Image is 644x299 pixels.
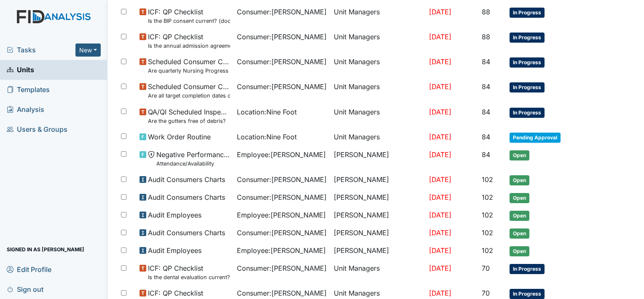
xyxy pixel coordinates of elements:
[237,245,326,256] span: Employee : [PERSON_NAME]
[429,108,451,116] span: [DATE]
[429,211,451,219] span: [DATE]
[482,8,490,16] span: 88
[429,175,451,184] span: [DATE]
[7,123,67,136] span: Users & Groups
[148,228,225,238] span: Audit Consumers Charts
[148,67,230,75] small: Are quarterly Nursing Progress Notes/Visual Assessments completed by the end of the month followi...
[330,3,426,28] td: Unit Managers
[148,32,230,50] span: ICF: QP Checklist Is the annual admission agreement current? (document the date in the comment se...
[510,264,545,274] span: In Progress
[482,57,490,66] span: 84
[330,28,426,53] td: Unit Managers
[7,103,44,116] span: Analysis
[482,264,490,272] span: 70
[148,107,230,125] span: QA/QI Scheduled Inspection Are the gutters free of debris?
[330,207,426,224] td: [PERSON_NAME]
[330,78,426,103] td: Unit Managers
[156,149,230,168] span: Negative Performance Review Attendance/Availability
[148,132,211,142] span: Work Order Routine
[148,192,225,202] span: Audit Consumers Charts
[510,246,529,256] span: Open
[237,263,327,273] span: Consumer : [PERSON_NAME]
[7,243,84,256] span: Signed in as [PERSON_NAME]
[148,273,230,281] small: Is the dental evaluation current? (document the date, oral rating, and goal # if needed in the co...
[330,260,426,285] td: Unit Managers
[7,63,34,76] span: Units
[429,228,451,237] span: [DATE]
[429,193,451,201] span: [DATE]
[148,174,225,185] span: Audit Consumers Charts
[482,193,493,201] span: 102
[330,103,426,128] td: Unit Managers
[75,43,101,57] button: New
[237,210,326,220] span: Employee : [PERSON_NAME]
[330,128,426,146] td: Unit Managers
[237,57,327,67] span: Consumer : [PERSON_NAME]
[510,108,545,118] span: In Progress
[237,228,327,238] span: Consumer : [PERSON_NAME]
[7,283,43,296] span: Sign out
[148,245,201,256] span: Audit Employees
[510,33,545,43] span: In Progress
[429,57,451,66] span: [DATE]
[429,8,451,16] span: [DATE]
[330,242,426,260] td: [PERSON_NAME]
[482,246,493,255] span: 102
[7,263,51,276] span: Edit Profile
[482,108,490,116] span: 84
[148,42,230,50] small: Is the annual admission agreement current? (document the date in the comment section)
[330,189,426,207] td: [PERSON_NAME]
[148,17,230,25] small: Is the BIP consent current? (document the date, BIP number in the comment section)
[237,149,326,160] span: Employee : [PERSON_NAME]
[429,33,451,41] span: [DATE]
[148,92,230,100] small: Are all target completion dates current (not expired)?
[510,8,545,18] span: In Progress
[148,210,201,220] span: Audit Employees
[330,224,426,242] td: [PERSON_NAME]
[429,133,451,141] span: [DATE]
[429,289,451,297] span: [DATE]
[7,83,50,96] span: Templates
[237,7,327,17] span: Consumer : [PERSON_NAME]
[510,175,529,185] span: Open
[482,33,490,41] span: 88
[482,150,490,159] span: 84
[482,289,490,297] span: 70
[148,263,230,281] span: ICF: QP Checklist Is the dental evaluation current? (document the date, oral rating, and goal # i...
[510,228,529,239] span: Open
[156,160,230,168] small: Attendance/Availability
[148,117,230,125] small: Are the gutters free of debris?
[237,132,297,142] span: Location : Nine Foot
[148,57,230,75] span: Scheduled Consumer Chart Review Are quarterly Nursing Progress Notes/Visual Assessments completed...
[429,150,451,159] span: [DATE]
[510,193,529,203] span: Open
[429,264,451,272] span: [DATE]
[237,82,327,92] span: Consumer : [PERSON_NAME]
[429,246,451,255] span: [DATE]
[148,7,230,25] span: ICF: QP Checklist Is the BIP consent current? (document the date, BIP number in the comment section)
[237,174,327,185] span: Consumer : [PERSON_NAME]
[237,32,327,42] span: Consumer : [PERSON_NAME]
[330,53,426,78] td: Unit Managers
[482,175,493,184] span: 102
[237,288,327,298] span: Consumer : [PERSON_NAME]
[510,57,545,68] span: In Progress
[482,82,490,91] span: 84
[330,146,426,171] td: [PERSON_NAME]
[237,192,327,202] span: Consumer : [PERSON_NAME]
[7,45,75,55] a: Tasks
[330,171,426,189] td: [PERSON_NAME]
[482,133,490,141] span: 84
[482,211,493,219] span: 102
[510,82,545,92] span: In Progress
[148,82,230,100] span: Scheduled Consumer Chart Review Are all target completion dates current (not expired)?
[510,133,561,143] span: Pending Approval
[429,82,451,91] span: [DATE]
[510,211,529,221] span: Open
[237,107,297,117] span: Location : Nine Foot
[510,150,529,160] span: Open
[510,289,545,299] span: In Progress
[482,228,493,237] span: 102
